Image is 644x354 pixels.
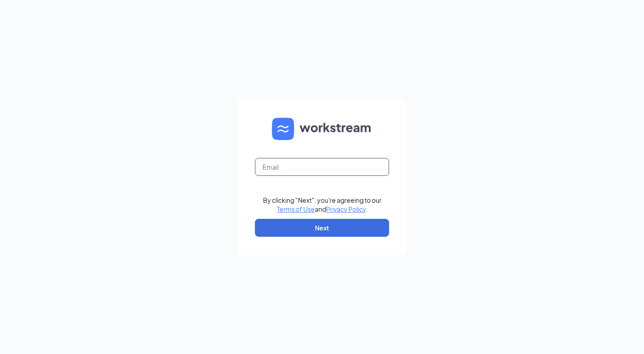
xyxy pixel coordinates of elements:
div: By clicking "Next", you're agreeing to our and . [263,196,381,213]
input: Email [255,158,389,176]
a: Terms of Use [277,205,315,213]
button: Next [255,219,389,237]
img: WS logo and Workstream text [272,118,372,140]
a: Privacy Policy [326,205,366,213]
